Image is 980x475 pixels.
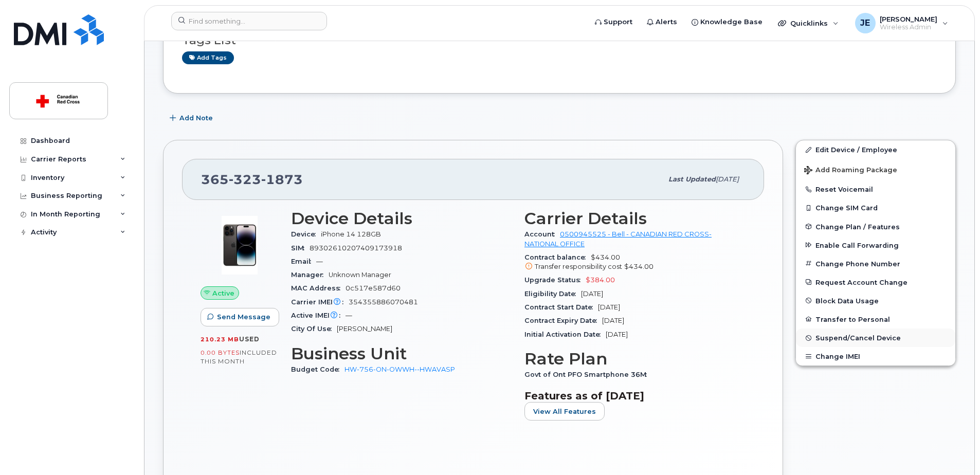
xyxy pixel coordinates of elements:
h3: Business Unit [291,344,512,363]
span: Support [604,17,632,27]
button: Change Phone Number [796,254,955,273]
a: Knowledge Base [684,12,770,32]
span: Contract balance [524,253,591,261]
span: 0.00 Bytes [201,349,240,356]
span: Add Note [179,113,213,123]
button: Enable Call Forwarding [796,236,955,254]
span: JE [860,17,870,29]
span: — [316,258,323,265]
div: Quicklinks [771,13,846,33]
span: Send Message [217,312,270,322]
span: Eligibility Date [524,290,581,298]
a: Support [588,12,640,32]
span: [PERSON_NAME] [337,325,392,333]
span: Change Plan / Features [815,223,900,230]
button: Send Message [201,308,279,326]
span: Contract Expiry Date [524,317,602,324]
span: Knowledge Base [700,17,763,27]
button: Reset Voicemail [796,180,955,198]
span: 323 [229,172,261,187]
span: Initial Activation Date [524,331,606,338]
span: [DATE] [581,290,603,298]
input: Find something... [171,12,327,30]
button: Add Roaming Package [796,159,955,180]
button: Suspend/Cancel Device [796,328,955,347]
span: Last updated [668,175,716,183]
span: [PERSON_NAME] [880,15,937,23]
span: iPhone 14 128GB [321,230,381,238]
span: — [346,312,352,319]
span: used [239,335,260,343]
span: [DATE] [602,317,624,324]
span: 89302610207409173918 [310,244,402,252]
span: 0c517e587d60 [346,284,401,292]
span: 354355886070481 [349,298,418,306]
span: Carrier IMEI [291,298,349,306]
span: 210.23 MB [201,336,239,343]
span: $384.00 [586,276,615,284]
img: image20231002-3703462-njx0qo.jpeg [209,214,270,276]
button: Block Data Usage [796,291,955,310]
span: $434.00 [624,263,654,270]
span: Suspend/Cancel Device [815,334,901,342]
span: [DATE] [716,175,739,183]
span: [DATE] [598,303,620,311]
span: Wireless Admin [880,23,937,31]
span: $434.00 [524,253,746,272]
a: Alerts [640,12,684,32]
button: Transfer to Personal [796,310,955,328]
h3: Rate Plan [524,350,746,368]
span: Contract Start Date [524,303,598,311]
span: City Of Use [291,325,337,333]
span: Alerts [656,17,677,27]
span: Active IMEI [291,312,346,319]
a: Edit Device / Employee [796,140,955,159]
span: [DATE] [606,331,628,338]
span: Enable Call Forwarding [815,241,899,249]
span: View All Features [533,407,596,416]
div: Javad Ebadi [848,13,955,33]
span: Unknown Manager [329,271,391,279]
button: Change IMEI [796,347,955,366]
button: Change Plan / Features [796,217,955,236]
span: Budget Code [291,366,344,373]
span: Active [212,288,234,298]
span: 365 [201,172,303,187]
a: HW-756-ON-OWWH--HWAVASP [344,366,455,373]
button: Change SIM Card [796,198,955,217]
span: Email [291,258,316,265]
span: Transfer responsibility cost [535,263,622,270]
h3: Tags List [182,34,937,47]
span: Device [291,230,321,238]
span: 1873 [261,172,303,187]
span: SIM [291,244,310,252]
button: View All Features [524,402,605,421]
span: Govt of Ont PFO Smartphone 36M [524,371,652,378]
span: Upgrade Status [524,276,586,284]
span: Account [524,230,560,238]
button: Request Account Change [796,273,955,291]
h3: Device Details [291,209,512,228]
span: Manager [291,271,329,279]
span: MAC Address [291,284,346,292]
span: Add Roaming Package [804,166,897,176]
button: Add Note [163,109,222,127]
a: Add tags [182,51,234,64]
span: Quicklinks [790,19,828,27]
h3: Features as of [DATE] [524,390,746,402]
h3: Carrier Details [524,209,746,228]
a: 0500945525 - Bell - CANADIAN RED CROSS- NATIONAL OFFICE [524,230,712,247]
